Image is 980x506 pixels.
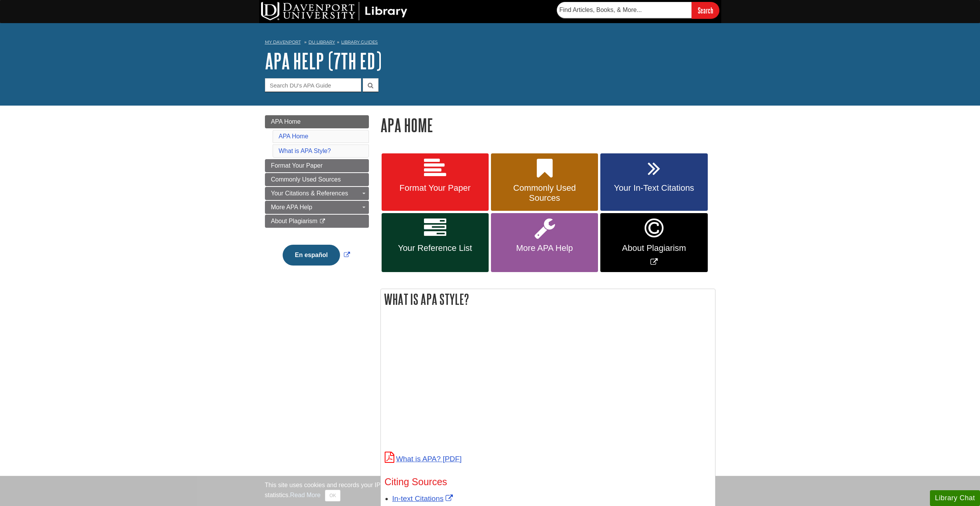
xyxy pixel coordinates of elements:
[265,115,369,279] div: Guide Page Menu
[265,173,369,186] a: Commonly Used Sources
[692,2,719,18] input: Search
[606,243,702,253] span: About Plagiarism
[385,476,711,488] h3: Citing Sources
[265,78,361,92] input: Search DU's APA Guide
[261,2,407,20] img: DU Library
[319,219,326,224] i: This link opens in a new window
[382,213,489,272] a: Your Reference List
[325,490,340,501] button: Close
[491,153,598,211] a: Commonly Used Sources
[557,2,692,18] input: Find Articles, Books, & More...
[265,201,369,214] a: More APA Help
[392,494,455,503] a: Link opens in new window
[930,490,980,506] button: Library Chat
[382,153,489,211] a: Format Your Paper
[341,39,378,45] a: Library Guides
[600,213,707,272] a: Link opens in new window
[265,37,715,49] nav: breadcrumb
[265,215,369,228] a: About Plagiarism
[600,153,707,211] a: Your In-Text Citations
[387,243,483,253] span: Your Reference List
[265,187,369,200] a: Your Citations & References
[557,2,719,18] form: Searches DU Library's articles, books, and more
[497,243,592,253] span: More APA Help
[491,213,598,272] a: More APA Help
[265,39,301,45] a: My Davenport
[283,245,340,266] button: En español
[387,183,483,193] span: Format Your Paper
[279,148,331,154] a: What is APA Style?
[271,118,301,125] span: APA Home
[271,218,318,224] span: About Plagiarism
[281,252,352,258] a: Link opens in new window
[265,115,369,128] a: APA Home
[606,183,702,193] span: Your In-Text Citations
[381,289,715,309] h2: What is APA Style?
[271,176,341,183] span: Commonly Used Sources
[265,481,715,501] div: This site uses cookies and records your IP address for usage statistics. Additionally, we use Goo...
[271,190,348,197] span: Your Citations & References
[265,49,382,73] a: APA Help (7th Ed)
[380,115,715,135] h1: APA Home
[271,162,323,169] span: Format Your Paper
[290,492,320,498] a: Read More
[385,323,600,445] iframe: What is APA?
[279,133,308,140] a: APA Home
[497,183,592,203] span: Commonly Used Sources
[265,159,369,172] a: Format Your Paper
[271,204,312,210] span: More APA Help
[385,455,462,463] a: What is APA?
[308,39,335,45] a: DU Library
